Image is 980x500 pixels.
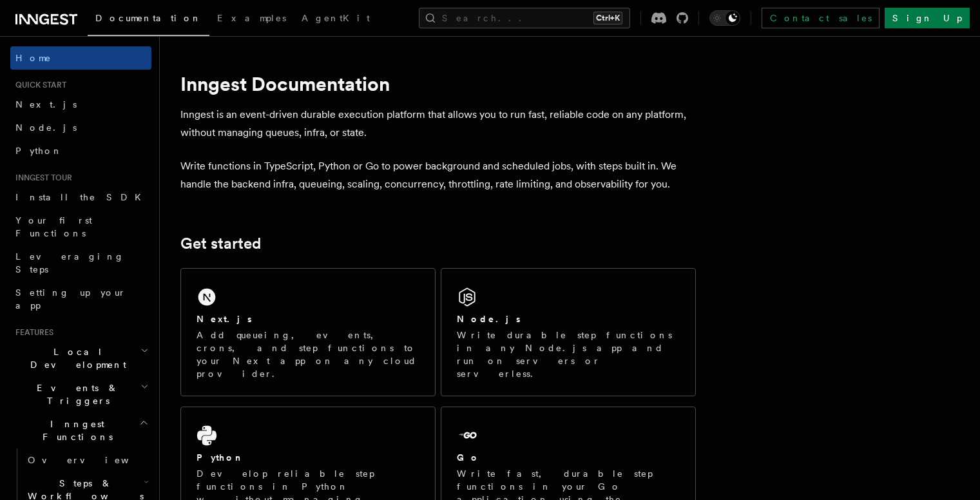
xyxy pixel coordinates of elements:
span: Inngest Functions [10,418,139,443]
span: Setting up your app [15,287,126,311]
a: Node.js [10,116,151,139]
a: Next.jsAdd queueing, events, crons, and step functions to your Next app on any cloud provider. [180,268,436,396]
h2: Node.js [457,312,521,325]
a: Get started [180,235,261,253]
button: Local Development [10,340,151,376]
a: Documentation [88,4,209,36]
a: Overview [23,448,151,472]
p: Write functions in TypeScript, Python or Go to power background and scheduled jobs, with steps bu... [180,157,696,193]
kbd: Ctrl+K [593,12,622,24]
h2: Go [457,451,480,464]
span: Install the SDK [15,192,149,202]
a: Examples [209,4,294,35]
button: Search...Ctrl+K [419,8,630,28]
h1: Inngest Documentation [180,72,696,95]
button: Toggle dark mode [709,10,740,26]
span: Events & Triggers [10,381,140,407]
h2: Python [197,451,244,464]
a: Leveraging Steps [10,245,151,281]
a: Python [10,139,151,162]
span: Inngest tour [10,173,72,183]
button: Events & Triggers [10,376,151,412]
span: Next.js [15,99,77,110]
p: Add queueing, events, crons, and step functions to your Next app on any cloud provider. [197,329,419,380]
p: Write durable step functions in any Node.js app and run on servers or serverless. [457,329,680,380]
h2: Next.js [197,312,252,325]
span: AgentKit [302,13,370,23]
a: Sign Up [885,8,970,28]
span: Local Development [10,345,140,371]
span: Python [15,146,62,156]
a: Install the SDK [10,186,151,209]
a: Setting up your app [10,281,151,317]
span: Your first Functions [15,215,92,238]
span: Home [15,52,52,64]
span: Examples [217,13,286,23]
span: Quick start [10,80,66,90]
span: Documentation [95,13,202,23]
span: Leveraging Steps [15,251,124,274]
button: Inngest Functions [10,412,151,448]
a: Node.jsWrite durable step functions in any Node.js app and run on servers or serverless. [441,268,696,396]
a: Home [10,46,151,70]
span: Features [10,327,53,338]
a: Your first Functions [10,209,151,245]
span: Overview [28,455,160,465]
a: AgentKit [294,4,378,35]
a: Contact sales [762,8,879,28]
a: Next.js [10,93,151,116]
span: Node.js [15,122,77,133]
p: Inngest is an event-driven durable execution platform that allows you to run fast, reliable code ... [180,106,696,142]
